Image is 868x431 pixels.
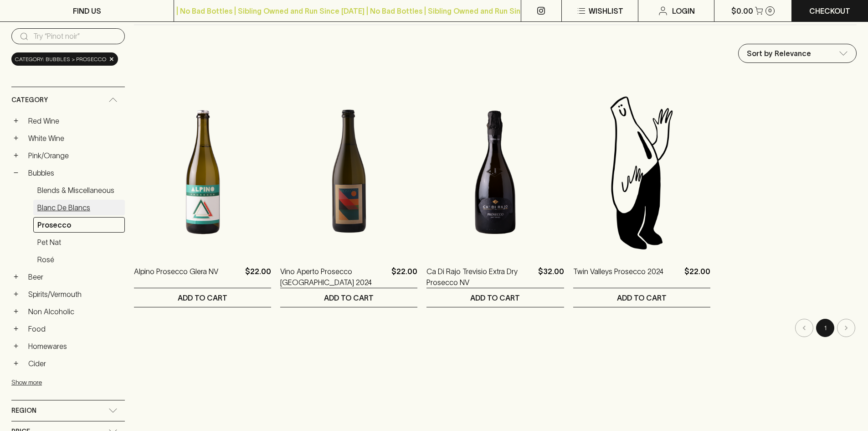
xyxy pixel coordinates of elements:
[178,292,227,303] p: ADD TO CART
[538,266,564,288] p: $32.00
[11,134,21,143] button: +
[280,93,417,252] img: Vino Aperto Prosecco King Valley 2024
[470,292,520,303] p: ADD TO CART
[809,5,850,16] p: Checkout
[426,288,564,307] button: ADD TO CART
[731,5,753,16] p: $0.00
[134,319,857,337] nav: pagination navigation
[739,44,856,62] div: Sort by Relevance
[134,266,218,288] a: Alpino Prosecco Glera NV
[672,5,695,16] p: Login
[11,168,21,177] button: −
[11,307,21,316] button: +
[24,269,125,285] a: Beer
[11,400,125,421] div: Region
[11,342,21,351] button: +
[280,288,417,307] button: ADD TO CART
[324,292,374,303] p: ADD TO CART
[24,130,125,146] a: White Wine
[280,266,388,288] a: Vino Aperto Prosecco [GEOGRAPHIC_DATA] 2024
[11,373,131,392] button: Show more
[134,288,271,307] button: ADD TO CART
[33,217,125,233] a: Prosecco
[617,292,667,303] p: ADD TO CART
[11,94,48,106] span: Category
[573,93,710,252] img: Blackhearts & Sparrows Man
[426,266,534,288] a: Ca Di Rajo Trevisio Extra Dry Prosecco NV
[768,8,772,13] p: 0
[816,319,834,337] button: page 1
[11,324,21,333] button: +
[24,113,125,129] a: Red Wine
[109,54,114,64] span: ×
[245,266,271,288] p: $22.00
[24,165,125,181] a: Bubbles
[24,304,125,319] a: Non Alcoholic
[73,5,101,16] p: FIND US
[11,151,21,160] button: +
[11,87,125,113] div: Category
[33,252,125,267] a: Rosé
[11,272,21,281] button: +
[684,266,710,288] p: $22.00
[24,321,125,337] a: Food
[747,48,811,59] p: Sort by Relevance
[33,234,125,250] a: Pet Nat
[426,93,564,252] img: Ca Di Rajo Trevisio Extra Dry Prosecco NV
[391,266,417,288] p: $22.00
[573,266,663,288] a: Twin Valleys Prosecco 2024
[573,288,710,307] button: ADD TO CART
[11,290,21,299] button: +
[33,29,118,44] input: Try “Pinot noir”
[589,5,623,16] p: Wishlist
[33,200,125,215] a: Blanc de Blancs
[11,359,21,368] button: +
[15,55,106,64] span: Category: bubbles > prosecco
[24,356,125,371] a: Cider
[24,338,125,354] a: Homewares
[33,182,125,198] a: Blends & Miscellaneous
[134,93,271,252] img: Alpino Prosecco Glera NV
[11,405,36,416] span: Region
[24,286,125,302] a: Spirits/Vermouth
[11,116,21,125] button: +
[24,148,125,163] a: Pink/Orange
